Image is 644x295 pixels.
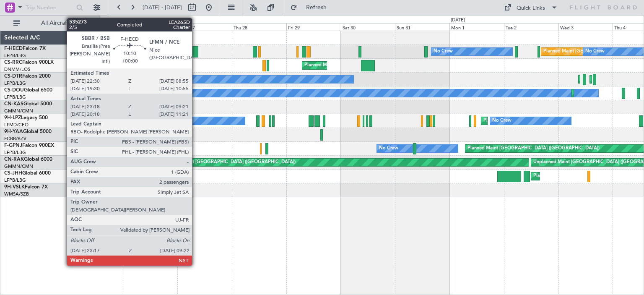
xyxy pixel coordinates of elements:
div: Sat 30 [341,23,395,31]
div: [DATE] [451,17,465,24]
span: CS-DOU [4,88,24,93]
div: Wed 27 [177,23,232,31]
span: 9H-VSLK [4,185,25,190]
span: 9H-LPZ [4,115,21,120]
div: Quick Links [517,4,545,13]
a: 9H-LPZLegacy 500 [4,115,48,120]
div: No Crew [166,115,185,127]
input: Trip Number [26,1,74,14]
a: CN-RAKGlobal 6000 [4,157,52,162]
a: LFPB/LBG [4,177,26,183]
div: Thu 28 [232,23,286,31]
a: LFPB/LBG [4,149,26,156]
a: GMMN/CMN [4,163,33,170]
div: Planned Maint [GEOGRAPHIC_DATA] ([GEOGRAPHIC_DATA]) [467,142,600,155]
div: No Crew [492,115,512,127]
span: F-GPNJ [4,143,22,148]
div: Fri 29 [286,23,341,31]
span: CN-RAK [4,157,24,162]
span: CS-RRC [4,60,22,65]
a: LFMD/CEQ [4,122,29,128]
a: LFPB/LBG [4,80,26,86]
button: All Aircraft [9,16,91,30]
a: CS-RRCFalcon 900LX [4,60,54,65]
button: Quick Links [500,1,562,14]
a: DNMM/LOS [4,66,30,73]
div: Mon 1 [449,23,504,31]
div: [DATE] [101,17,116,24]
div: No Crew [585,45,605,58]
div: No Crew [125,87,145,99]
a: CS-JHHGlobal 6000 [4,171,51,176]
a: CS-DTRFalcon 2000 [4,74,51,79]
div: Tue 2 [504,23,558,31]
div: Planned Maint [GEOGRAPHIC_DATA] ([GEOGRAPHIC_DATA]) [141,59,273,72]
a: 9H-VSLKFalcon 7X [4,185,48,190]
div: Wed 3 [558,23,613,31]
div: Sun 31 [395,23,449,31]
div: Tue 26 [123,23,177,31]
span: CS-JHH [4,171,22,176]
a: GMMN/CMN [4,108,33,114]
button: Refresh [286,1,337,14]
span: All Aircraft [22,20,88,26]
div: No Crew [379,142,398,155]
span: F-HECD [4,46,23,51]
a: CS-DOUGlobal 6500 [4,88,52,93]
span: CN-KAS [4,102,23,107]
div: No Crew [434,45,453,58]
a: LFPB/LBG [4,94,26,100]
a: F-GPNJFalcon 900EX [4,143,54,148]
div: Planned Maint [GEOGRAPHIC_DATA] ([GEOGRAPHIC_DATA]) [164,156,296,169]
span: CS-DTR [4,74,22,79]
a: CN-KASGlobal 5000 [4,102,52,107]
span: Refresh [299,5,334,10]
span: [DATE] - [DATE] [143,4,182,11]
a: FCBB/BZV [4,136,26,142]
a: F-HECDFalcon 7X [4,46,46,51]
a: LFPB/LBG [4,52,26,59]
a: WMSA/SZB [4,191,29,197]
div: Planned Maint Nice ([GEOGRAPHIC_DATA]) [483,115,577,127]
a: 9H-YAAGlobal 5000 [4,129,52,134]
span: 9H-YAA [4,129,23,134]
div: Planned Maint [GEOGRAPHIC_DATA] ([GEOGRAPHIC_DATA]) [304,59,436,72]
